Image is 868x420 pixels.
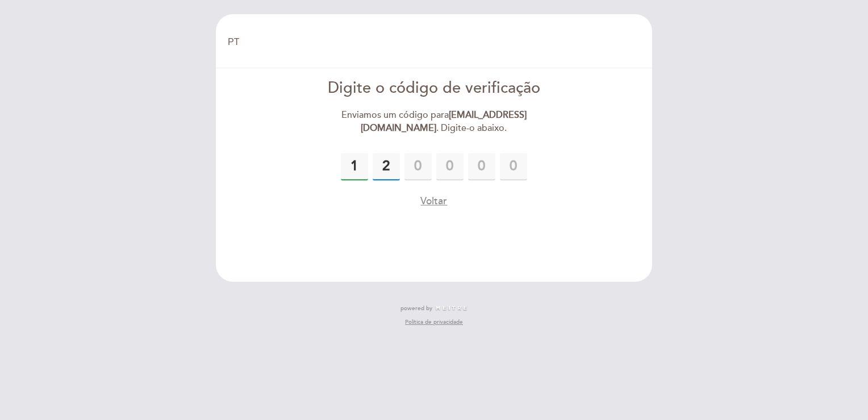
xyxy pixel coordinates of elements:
[420,194,447,208] button: Voltar
[304,109,565,135] div: Enviamos um código para . Digite-o abaixo.
[400,304,432,312] span: powered by
[404,153,432,180] input: 0
[435,306,468,311] img: MEITRE
[341,153,368,180] input: 0
[405,318,463,326] a: Política de privacidade
[373,153,400,180] input: 0
[468,153,495,180] input: 0
[400,304,468,312] a: powered by
[361,109,527,134] strong: [EMAIL_ADDRESS][DOMAIN_NAME]
[304,77,565,100] div: Digite o código de verificação
[500,153,527,180] input: 0
[436,153,464,180] input: 0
